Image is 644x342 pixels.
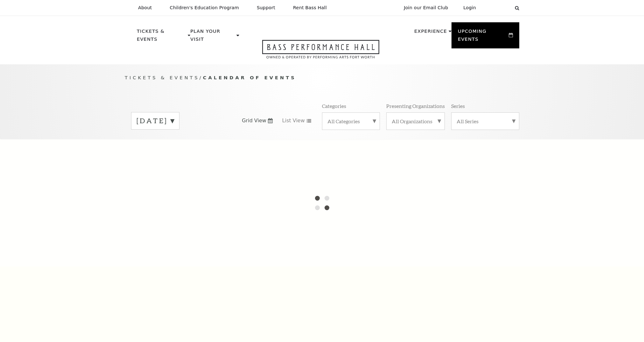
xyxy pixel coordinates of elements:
span: List View [282,117,305,124]
select: Select: [486,5,509,11]
label: All Series [457,118,514,125]
p: Rent Bass Hall [293,5,327,11]
p: Plan Your Visit [190,27,235,47]
span: Calendar of Events [203,75,296,80]
p: Children's Education Program [170,5,239,11]
span: Grid View [242,117,266,124]
p: / [125,74,519,82]
p: Upcoming Events [458,27,507,47]
label: All Categories [327,118,374,125]
label: [DATE] [136,116,174,126]
p: Experience [414,27,447,39]
p: Presenting Organizations [386,103,445,109]
span: Tickets & Events [125,75,199,80]
label: All Organizations [392,118,439,125]
p: Tickets & Events [137,27,186,47]
p: Series [451,103,465,109]
p: Support [257,5,275,11]
p: Categories [322,103,346,109]
p: About [138,5,152,11]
